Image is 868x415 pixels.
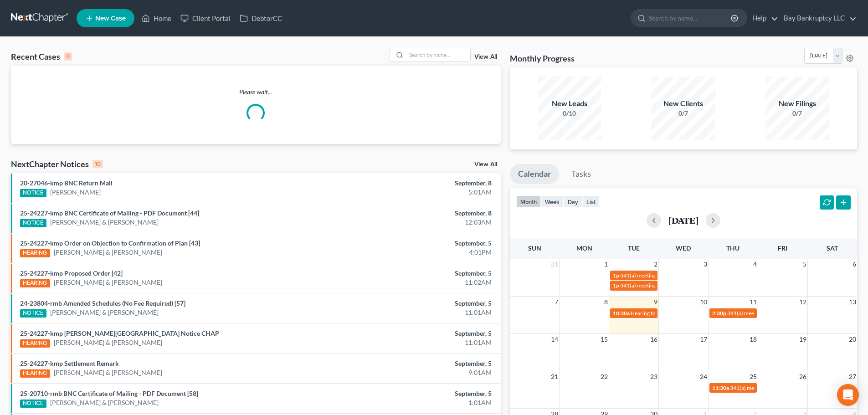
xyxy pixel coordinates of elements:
[802,259,807,270] span: 5
[778,244,787,252] span: Fri
[92,160,103,168] div: 10
[340,308,492,317] div: 11:01AM
[54,338,162,347] a: [PERSON_NAME] & [PERSON_NAME]
[749,334,758,345] span: 18
[550,259,559,270] span: 31
[600,334,609,345] span: 15
[628,244,640,252] span: Tue
[703,259,708,270] span: 3
[20,269,123,277] a: 25-24227-kmp Proposed Order [42]
[340,209,492,218] div: September, 8
[340,299,492,308] div: September, 5
[652,109,715,118] div: 0/7
[340,389,492,398] div: September, 5
[340,278,492,287] div: 11:02AM
[613,310,630,317] span: 10:30a
[848,297,857,307] span: 13
[340,269,492,278] div: September, 5
[528,244,541,252] span: Sun
[699,371,708,382] span: 24
[137,10,176,26] a: Home
[765,109,829,118] div: 0/7
[749,297,758,307] span: 11
[712,310,726,317] span: 2:30p
[653,297,658,307] span: 9
[564,195,582,208] button: day
[50,188,101,197] a: [PERSON_NAME]
[340,239,492,248] div: September, 5
[54,248,162,257] a: [PERSON_NAME] & [PERSON_NAME]
[340,218,492,227] div: 12:03AM
[516,195,541,208] button: month
[54,368,162,377] a: [PERSON_NAME] & [PERSON_NAME]
[613,272,619,279] span: 1p
[603,259,609,270] span: 1
[541,195,564,208] button: week
[50,218,159,227] a: [PERSON_NAME] & [PERSON_NAME]
[20,189,46,197] div: NOTICE
[20,359,119,367] a: 25-24227-kmp Settlement Remark
[752,259,758,270] span: 4
[54,278,162,287] a: [PERSON_NAME] & [PERSON_NAME]
[603,297,609,307] span: 8
[563,164,599,184] a: Tasks
[699,297,708,307] span: 10
[550,371,559,382] span: 21
[406,48,470,61] input: Search by name...
[652,98,715,109] div: New Clients
[649,10,732,26] input: Search by name...
[20,249,50,257] div: HEARING
[20,329,219,337] a: 25-24227-kmp [PERSON_NAME][GEOGRAPHIC_DATA] Notice CHAP
[538,109,601,118] div: 0/10
[765,98,829,109] div: New Filings
[20,219,46,227] div: NOTICE
[340,188,492,197] div: 5:01AM
[848,334,857,345] span: 20
[95,15,126,22] span: New Case
[649,334,658,345] span: 16
[649,371,658,382] span: 23
[340,368,492,377] div: 9:01AM
[11,87,501,97] p: Please wait...
[576,244,592,252] span: Mon
[20,309,46,318] div: NOTICE
[474,54,497,60] a: View All
[20,209,199,217] a: 25-24227-kmp BNC Certificate of Mailing - PDF Document [44]
[340,329,492,338] div: September, 5
[538,98,601,109] div: New Leads
[20,389,198,397] a: 25-20710-rmb BNC Certificate of Mailing - PDF Document [58]
[730,384,818,391] span: 341(a) meeting for [PERSON_NAME]
[340,248,492,257] div: 4:01PM
[50,308,159,317] a: [PERSON_NAME] & [PERSON_NAME]
[340,398,492,407] div: 1:01AM
[600,371,609,382] span: 22
[11,159,103,169] div: NextChapter Notices
[620,282,708,289] span: 341(a) meeting for [PERSON_NAME]
[749,371,758,382] span: 25
[582,195,600,208] button: list
[798,297,807,307] span: 12
[748,10,778,26] a: Help
[64,52,72,61] div: 0
[20,299,185,307] a: 24-23804-rmb Amended Schedules (No Fee Required) [57]
[20,339,50,348] div: HEARING
[20,279,50,287] div: HEARING
[50,398,159,407] a: [PERSON_NAME] & [PERSON_NAME]
[550,334,559,345] span: 14
[668,215,699,225] h2: [DATE]
[727,310,815,317] span: 341(a) meeting for [PERSON_NAME]
[340,338,492,347] div: 11:01AM
[176,10,235,26] a: Client Portal
[827,244,838,252] span: Sat
[340,179,492,188] div: September, 8
[837,384,859,406] div: Open Intercom Messenger
[20,179,113,187] a: 20-27046-kmp BNC Return Mail
[554,297,559,307] span: 7
[510,164,559,184] a: Calendar
[235,10,287,26] a: DebtorCC
[620,272,708,279] span: 341(a) meeting for [PERSON_NAME]
[20,400,46,408] div: NOTICE
[11,51,72,62] div: Recent Cases
[20,369,50,378] div: HEARING
[20,239,200,247] a: 25-24227-kmp Order on Objection to Confirmation of Plan [43]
